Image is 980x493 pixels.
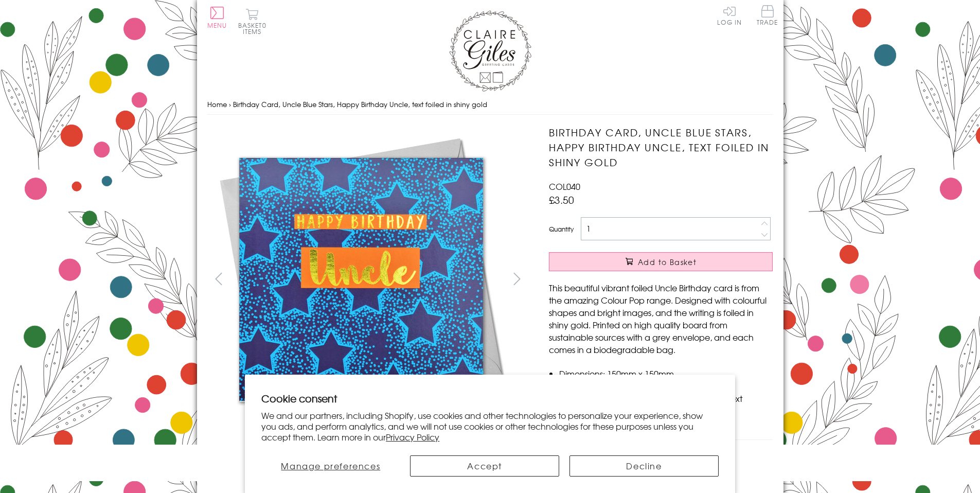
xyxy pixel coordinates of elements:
[559,367,773,380] li: Dimensions: 150mm x 150mm
[549,192,574,207] span: £3.50
[207,7,227,28] button: Menu
[549,224,574,234] label: Quantity
[229,99,231,109] span: ›
[757,5,778,25] span: Trade
[243,21,266,36] span: 0 items
[207,125,515,434] img: Birthday Card, Uncle Blue Stars, Happy Birthday Uncle, text foiled in shiny gold
[410,455,559,477] button: Accept
[207,267,230,290] button: prev
[757,5,778,27] a: Trade
[238,8,266,34] button: Basket0 items
[505,267,528,290] button: next
[638,257,697,267] span: Add to Basket
[207,21,227,30] span: Menu
[449,10,531,92] img: Claire Giles Greetings Cards
[717,5,742,25] a: Log In
[528,125,837,434] img: Birthday Card, Uncle Blue Stars, Happy Birthday Uncle, text foiled in shiny gold
[261,410,719,442] p: We and our partners, including Shopify, use cookies and other technologies to personalize your ex...
[549,252,773,271] button: Add to Basket
[569,455,719,477] button: Decline
[207,99,227,109] a: Home
[281,460,380,472] span: Manage preferences
[549,180,580,192] span: COL040
[261,455,400,477] button: Manage preferences
[261,391,719,406] h2: Cookie consent
[386,431,439,443] a: Privacy Policy
[207,94,773,115] nav: breadcrumbs
[549,281,773,356] p: This beautiful vibrant foiled Uncle Birthday card is from the amazing Colour Pop range. Designed ...
[549,125,773,169] h1: Birthday Card, Uncle Blue Stars, Happy Birthday Uncle, text foiled in shiny gold
[233,99,487,109] span: Birthday Card, Uncle Blue Stars, Happy Birthday Uncle, text foiled in shiny gold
